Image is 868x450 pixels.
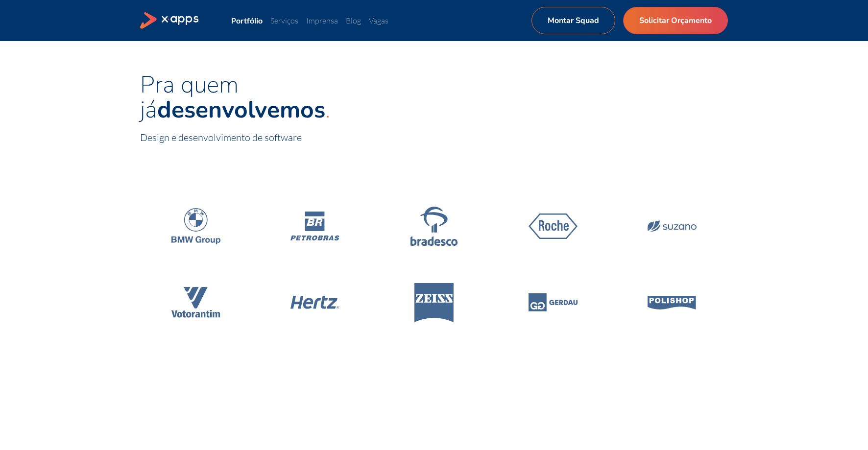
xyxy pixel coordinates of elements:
a: Portfólio [231,16,263,25]
a: Solicitar Orçamento [623,7,728,34]
a: Imprensa [306,16,338,25]
strong: desenvolvemos [157,94,325,126]
a: Serviços [270,16,298,25]
a: Blog [346,16,361,25]
a: Montar Squad [531,7,615,34]
span: Pra quem já [140,69,325,126]
span: Design e desenvolvimento de software [140,131,302,143]
a: Vagas [369,16,388,25]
